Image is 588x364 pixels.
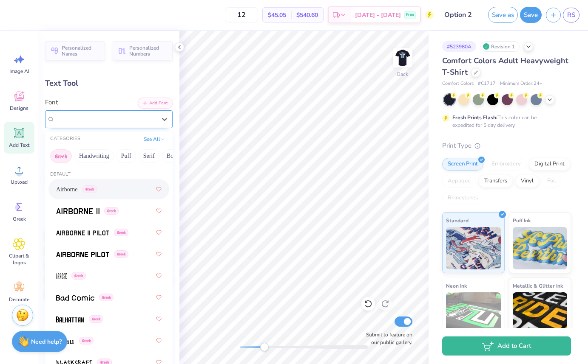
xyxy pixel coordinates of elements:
button: See All [141,135,168,143]
img: Metallic & Glitter Ink [513,292,568,335]
span: # C1717 [478,80,496,87]
input: Untitled Design [438,6,480,23]
span: Greek [79,337,94,344]
span: Personalized Names [62,45,100,57]
button: Puff [116,149,136,163]
span: Comfort Colors [442,80,474,87]
img: Airborne Pilot [56,252,109,258]
span: Metallic & Glitter Ink [513,281,563,290]
button: Add to Cart [442,336,571,356]
span: Upload [11,179,28,185]
div: Back [397,70,408,78]
span: [DATE] - [DATE] [355,11,401,20]
span: Standard [446,216,469,225]
span: Greek [13,216,26,222]
div: Screen Print [442,158,483,171]
img: Airborne II Pilot [56,230,109,236]
div: Applique [442,175,476,188]
button: Greek [50,149,72,163]
button: Add Font [138,98,173,109]
span: Comfort Colors Adult Heavyweight T-Shirt [442,56,568,77]
strong: Fresh Prints Flash: [452,114,497,121]
div: Default [45,171,173,178]
button: Save [520,7,542,23]
button: Handwriting [74,149,114,163]
img: Puff Ink [513,227,568,269]
span: Designs [10,105,28,112]
span: Neon Ink [446,281,467,290]
div: CATEGORIES [50,135,80,143]
div: Transfers [479,175,513,188]
div: Accessibility label [260,343,269,351]
div: Digital Print [529,158,570,171]
span: Minimum Order: 24 + [500,80,543,87]
strong: Need help? [31,338,62,346]
span: Personalized Numbers [129,45,168,57]
div: Foil [542,175,562,188]
span: Greek [114,229,128,236]
span: Image AI [9,68,29,75]
div: Rhinestones [442,192,483,204]
span: Puff Ink [513,216,531,225]
img: Bad Comic [56,295,94,301]
button: Save as [488,7,518,23]
button: Serif [139,149,159,163]
img: Airborne II [56,208,99,214]
img: Back [394,49,411,66]
label: Font [45,98,58,107]
div: Vinyl [515,175,539,188]
span: Airborne [56,185,78,194]
span: Decorate [9,296,29,303]
div: Text Tool [45,78,173,89]
img: Balhattan [56,316,84,322]
div: Embroidery [486,158,526,171]
label: Submit to feature on our public gallery. [361,331,412,346]
div: # 523980A [442,41,476,52]
div: Print Type [442,141,571,151]
button: Personalized Numbers [113,41,173,61]
div: This color can be expedited for 5 day delivery. [452,114,557,129]
button: Personalized Names [45,41,105,61]
span: Clipart & logos [5,252,33,266]
img: Arrose [56,273,67,279]
span: Greek [82,185,97,193]
span: $540.60 [296,11,318,20]
span: Greek [71,272,86,280]
span: RS [567,10,575,20]
div: Revision 1 [480,41,520,52]
img: Neon Ink [446,292,501,335]
span: Greek [104,207,119,215]
span: Add Text [9,142,29,148]
span: $45.05 [268,11,286,20]
span: Greek [89,315,103,323]
span: Greek [99,294,114,301]
a: RS [563,8,579,22]
span: Greek [114,250,128,258]
span: Free [406,12,414,18]
input: – – [225,7,258,22]
img: Standard [446,227,501,269]
button: Bold [162,149,183,163]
